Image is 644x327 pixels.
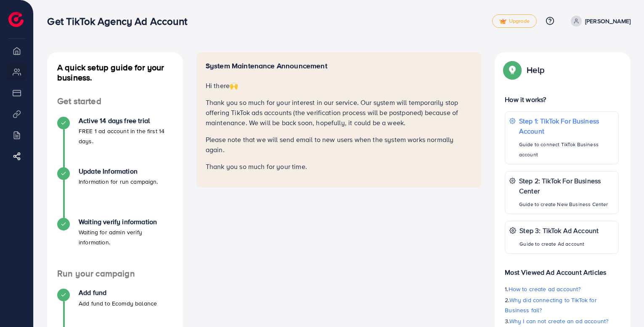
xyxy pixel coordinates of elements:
img: tick [499,19,506,24]
h4: A quick setup guide for your business. [47,62,183,83]
h4: Add fund [79,289,157,297]
span: Upgrade [499,18,530,24]
p: Step 2: TikTok For Business Center [519,176,614,196]
p: Thank you so much for your interest in our service. Our system will temporarily stop offering Tik... [206,97,472,128]
p: [PERSON_NAME] [585,16,631,26]
p: Guide to connect TikTok Business account [519,139,614,160]
h3: Get TikTok Agency Ad Account [47,15,193,27]
li: Waiting verify information [47,218,183,268]
h4: Active 14 days free trial [79,117,173,125]
span: Why I can not create an ad account? [509,317,609,325]
a: tickUpgrade [492,14,537,28]
h4: Run your campaign [47,268,183,279]
span: Why did connecting to TikTok for Business fail? [505,296,596,314]
p: Guide to create Ad account [519,239,599,249]
img: Popup guide [505,62,520,78]
p: How it works? [505,94,619,105]
h4: Update Information [79,167,158,175]
p: Step 1: TikTok For Business Account [519,116,614,136]
p: FREE 1 ad account in the first 14 days. [79,126,173,146]
p: 2. [505,295,619,315]
a: [PERSON_NAME] [567,16,631,27]
p: 1. [505,284,619,294]
p: Waiting for admin verify information. [79,227,173,247]
p: Most Viewed Ad Account Articles [505,260,619,277]
h5: System Maintenance Announcement [206,62,472,70]
p: 3. [505,316,619,326]
p: Information for run campaign. [79,177,158,187]
span: 🙌 [230,81,238,90]
p: Help [527,65,544,75]
li: Update Information [47,167,183,218]
p: Step 3: TikTok Ad Account [519,225,599,236]
span: How to create ad account? [509,285,581,293]
h4: Get started [47,96,183,107]
p: Thank you so much for your time. [206,161,472,172]
p: Hi there [206,80,472,91]
li: Active 14 days free trial [47,117,183,167]
h4: Waiting verify information [79,218,173,226]
img: logo [8,12,24,27]
iframe: Chat [608,289,638,321]
p: Add fund to Ecomdy balance [79,298,157,308]
p: Guide to create New Business Center [519,199,614,209]
p: Please note that we will send email to new users when the system works normally again. [206,134,472,155]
